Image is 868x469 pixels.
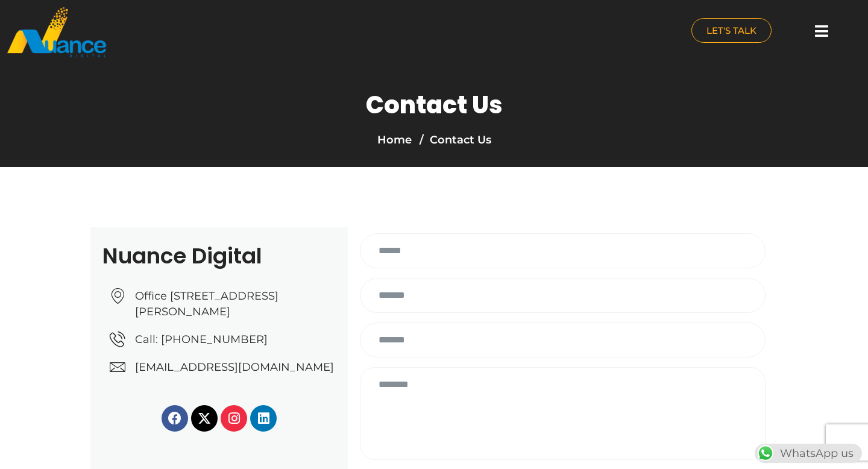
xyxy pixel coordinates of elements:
span: LET'S TALK [706,26,756,35]
span: [EMAIL_ADDRESS][DOMAIN_NAME] [132,359,334,375]
span: Call: [PHONE_NUMBER] [132,332,268,347]
a: WhatsAppWhatsApp us [755,447,862,460]
div: WhatsApp us [755,444,862,463]
h1: Contact Us [366,90,503,119]
img: nuance-qatar_logo [6,6,107,58]
a: Call: [PHONE_NUMBER] [110,332,336,347]
img: WhatsApp [756,444,775,463]
h2: Nuance Digital [102,245,336,267]
a: [EMAIL_ADDRESS][DOMAIN_NAME] [110,359,336,375]
a: nuance-qatar_logo [6,6,428,58]
li: Contact Us [417,131,491,148]
a: LET'S TALK [691,18,772,43]
a: Home [377,133,412,146]
a: Office [STREET_ADDRESS][PERSON_NAME] [110,288,336,319]
span: Office [STREET_ADDRESS][PERSON_NAME] [132,288,336,319]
